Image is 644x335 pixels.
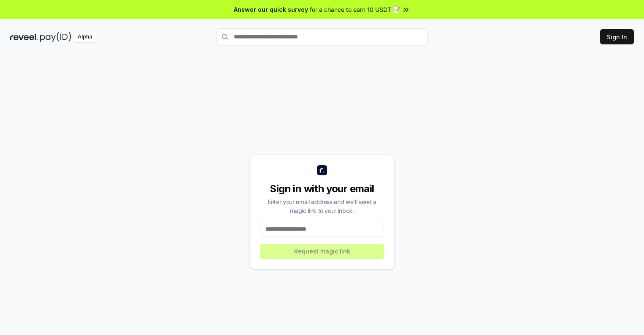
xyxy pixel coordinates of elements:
[310,5,400,14] span: for a chance to earn 10 USDT 📝
[10,32,38,42] img: reveel_dark
[73,32,97,42] div: Alpha
[234,5,308,14] span: Answer our quick survey
[317,165,327,175] img: logo_small
[260,182,384,196] div: Sign in with your email
[40,32,71,42] img: pay_id
[260,197,384,215] div: Enter your email address and we’ll send a magic link to your inbox.
[600,29,634,44] button: Sign In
